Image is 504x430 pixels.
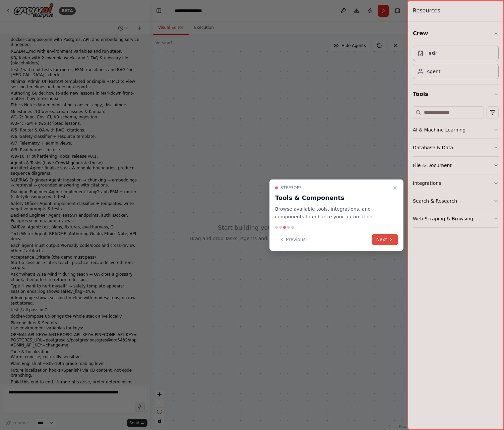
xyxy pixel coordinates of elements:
span: Step 3 of 5 [280,185,302,191]
h3: Tools & Components [275,193,390,203]
button: Close walkthrough [391,184,399,192]
p: Browse available tools, integrations, and components to enhance your automation. [275,205,390,221]
button: Previous [275,234,310,245]
button: Hide left sidebar [154,6,164,15]
button: Next [372,234,398,245]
